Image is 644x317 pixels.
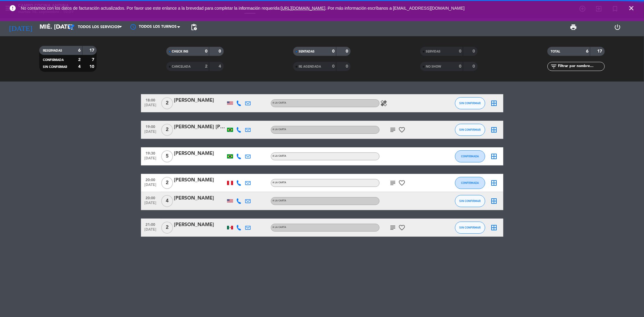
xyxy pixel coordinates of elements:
[143,228,158,235] span: [DATE]
[143,176,158,183] span: 20:00
[174,150,226,158] div: [PERSON_NAME]
[332,64,335,69] strong: 0
[491,100,498,107] i: border_all
[78,58,81,62] strong: 2
[143,156,158,163] span: [DATE]
[614,24,621,31] i: power_settings_new
[586,49,588,53] strong: 6
[43,59,64,62] span: CONFIRMADA
[455,222,485,234] button: SIN CONFIRMAR
[459,226,481,229] span: SIN CONFIRMAR
[389,224,397,231] i: subject
[491,153,498,160] i: border_all
[491,197,498,205] i: border_all
[281,6,325,11] a: [URL][DOMAIN_NAME]
[597,49,603,53] strong: 17
[461,155,479,158] span: CONFIRMADA
[459,101,481,105] span: SIN CONFIRMAR
[21,6,465,11] span: No contamos con los datos de facturación actualizados. Por favor use este enlance a la brevedad p...
[273,128,287,131] span: A la carta
[273,226,287,229] span: A la carta
[399,126,406,133] i: favorite_border
[273,200,287,202] span: A la carta
[426,50,441,53] span: SERVIDAS
[473,64,476,69] strong: 0
[389,126,397,133] i: subject
[491,126,498,133] i: border_all
[346,64,349,69] strong: 0
[473,49,476,53] strong: 0
[172,50,188,53] span: CHECK INS
[595,18,639,36] div: LOG OUT
[459,199,481,203] span: SIN CONFIRMAR
[219,64,222,69] strong: 4
[459,64,461,69] strong: 0
[459,128,481,131] span: SIN CONFIRMAR
[273,181,287,184] span: A la carta
[143,96,158,103] span: 18:00
[399,224,406,231] i: favorite_border
[174,194,226,202] div: [PERSON_NAME]
[459,49,461,53] strong: 0
[426,65,441,68] span: NO SHOW
[161,150,173,162] span: 5
[172,65,191,68] span: CANCELADA
[92,58,95,62] strong: 7
[174,97,226,104] div: [PERSON_NAME]
[558,63,604,70] input: Filtrar por nombre...
[455,150,485,162] button: CONFIRMADA
[205,64,207,69] strong: 2
[299,65,321,68] span: RE AGENDADA
[219,49,222,53] strong: 0
[399,179,406,187] i: favorite_border
[461,181,479,184] span: CONFIRMADA
[346,49,349,53] strong: 0
[78,48,81,53] strong: 6
[43,66,67,69] span: SIN CONFIRMAR
[89,65,95,69] strong: 10
[143,130,158,137] span: [DATE]
[273,155,287,157] span: A la carta
[628,5,635,12] i: close
[143,183,158,190] span: [DATE]
[89,48,95,53] strong: 17
[299,50,315,53] span: SENTADAS
[78,65,81,69] strong: 4
[143,103,158,110] span: [DATE]
[78,25,120,29] span: Todos los servicios
[143,123,158,130] span: 19:00
[190,24,197,31] span: pending_actions
[161,195,173,207] span: 4
[551,50,560,53] span: TOTAL
[570,24,577,31] span: print
[161,124,173,136] span: 2
[455,195,485,207] button: SIN CONFIRMAR
[174,123,226,131] div: [PERSON_NAME] [PERSON_NAME]
[491,224,498,231] i: border_all
[174,176,226,184] div: [PERSON_NAME]
[455,97,485,109] button: SIN CONFIRMAR
[161,177,173,189] span: 2
[5,21,37,34] i: [DATE]
[205,49,207,53] strong: 0
[550,63,558,70] i: filter_list
[56,24,63,31] i: arrow_drop_down
[325,6,465,11] a: . Por más información escríbanos a [EMAIL_ADDRESS][DOMAIN_NAME]
[455,177,485,189] button: CONFIRMADA
[491,179,498,187] i: border_all
[273,102,287,104] span: A la carta
[143,194,158,201] span: 20:00
[43,49,62,52] span: RESERVADAS
[174,221,226,229] div: [PERSON_NAME]
[143,201,158,208] span: [DATE]
[380,100,388,107] i: healing
[143,221,158,228] span: 21:00
[332,49,335,53] strong: 0
[455,124,485,136] button: SIN CONFIRMAR
[161,222,173,234] span: 2
[143,149,158,156] span: 19:30
[9,5,16,12] i: error
[389,179,397,187] i: subject
[161,97,173,109] span: 2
